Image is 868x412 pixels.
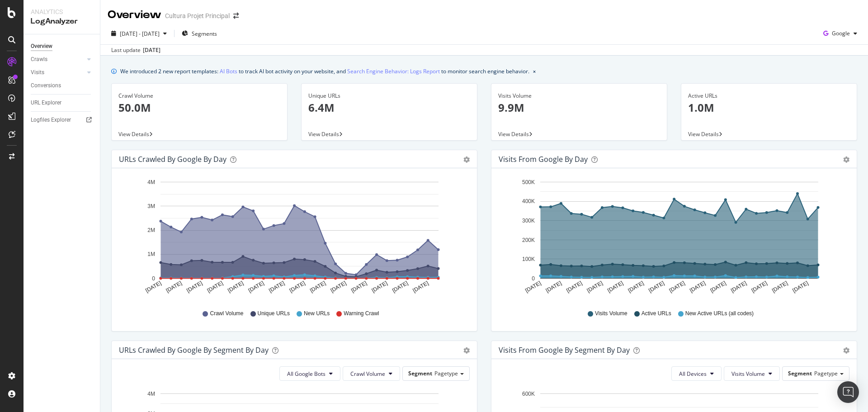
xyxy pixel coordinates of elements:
div: Overview [108,7,161,23]
div: We introduced 2 new report templates: to track AI bot activity on your website, and to monitor se... [120,66,529,76]
div: Visits Volume [498,92,660,100]
div: URL Explorer [31,98,61,108]
p: 9.9M [498,100,660,115]
a: Conversions [31,81,94,90]
span: Segments [192,30,217,38]
p: 6.4M [308,100,470,115]
div: info banner [111,66,857,76]
text: 1M [147,251,155,258]
text: [DATE] [792,280,810,294]
span: Visits Volume [731,370,765,378]
text: [DATE] [268,280,286,294]
span: [DATE] - [DATE] [120,30,160,38]
div: gear [463,156,470,163]
span: All Google Bots [287,370,325,378]
text: [DATE] [545,280,563,294]
div: URLs Crawled by Google by day [119,155,226,164]
p: 50.0M [118,100,280,115]
text: 0 [152,275,155,282]
span: View Details [308,130,339,138]
svg: A chart. [499,175,846,301]
button: Crawl Volume [343,366,400,381]
span: View Details [688,130,719,138]
div: Last update [111,46,160,54]
a: Visits [31,68,85,77]
text: [DATE] [606,280,624,294]
text: [DATE] [750,280,769,294]
div: Visits from Google by day [499,155,588,164]
span: Warning Crawl [344,310,379,317]
div: A chart. [119,175,467,301]
div: URLs Crawled by Google By Segment By Day [119,346,269,355]
text: [DATE] [647,280,665,294]
div: Logfiles Explorer [31,115,71,125]
span: Unique URLs [258,310,290,317]
text: [DATE] [689,280,707,294]
text: [DATE] [206,280,224,294]
div: Conversions [31,81,61,90]
text: [DATE] [771,280,789,294]
button: close banner [531,65,538,78]
text: [DATE] [586,280,604,294]
text: 4M [147,179,155,185]
button: Visits Volume [724,366,780,381]
text: [DATE] [288,280,307,294]
text: 0 [532,275,535,282]
div: Overview [31,42,52,51]
text: 500K [522,179,535,185]
text: [DATE] [668,280,686,294]
div: gear [463,347,470,354]
span: View Details [118,130,149,138]
text: [DATE] [371,280,389,294]
text: 3M [147,203,155,209]
text: 600K [522,391,535,397]
text: 4M [147,391,155,397]
text: [DATE] [709,280,727,294]
span: Segment [788,369,812,377]
p: 1.0M [688,100,850,115]
a: URL Explorer [31,98,94,108]
div: Open Intercom Messenger [837,381,859,403]
div: LogAnalyzer [31,16,93,27]
span: Pagetype [814,369,838,377]
span: All Devices [679,370,707,378]
div: gear [843,156,849,163]
span: Crawl Volume [350,370,385,378]
span: New Active URLs (all codes) [685,310,754,317]
div: Unique URLs [308,92,470,100]
div: gear [843,347,849,354]
button: All Google Bots [279,366,340,381]
text: [DATE] [226,280,245,294]
a: Overview [31,42,94,51]
text: [DATE] [730,280,748,294]
div: Visits from Google By Segment By Day [499,346,630,355]
span: Segment [408,369,432,377]
text: 300K [522,218,535,224]
text: 200K [522,237,535,243]
span: New URLs [304,310,330,317]
a: AI Bots [220,66,237,76]
a: Logfiles Explorer [31,115,94,125]
a: Crawls [31,55,85,64]
span: Visits Volume [595,310,627,317]
div: Visits [31,68,44,77]
text: [DATE] [524,280,542,294]
button: Segments [178,26,221,41]
text: [DATE] [391,280,409,294]
div: Cultura Projet Principal [165,11,230,20]
text: 400K [522,199,535,205]
text: [DATE] [165,280,183,294]
span: Crawl Volume [210,310,243,317]
button: Google [820,26,861,41]
a: Search Engine Behavior: Logs Report [347,66,440,76]
div: [DATE] [143,46,160,54]
span: Google [832,29,850,37]
text: [DATE] [627,280,645,294]
div: arrow-right-arrow-left [233,13,239,19]
text: [DATE] [350,280,368,294]
text: [DATE] [309,280,327,294]
span: View Details [498,130,529,138]
text: 100K [522,256,535,262]
div: Analytics [31,7,93,16]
